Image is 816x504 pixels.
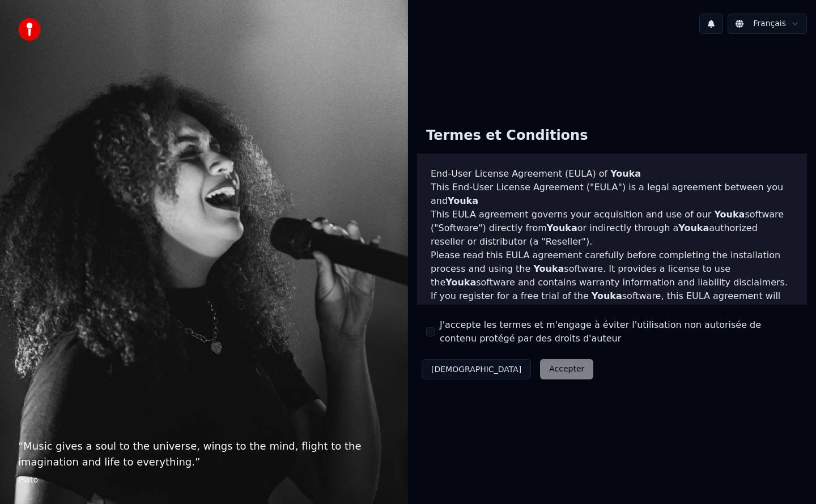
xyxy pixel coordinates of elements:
[755,304,786,315] span: Youka
[533,263,564,274] span: Youka
[448,195,478,206] span: Youka
[610,168,641,179] span: Youka
[547,223,577,233] span: Youka
[445,277,476,288] span: Youka
[431,181,793,208] p: This End-User License Agreement ("EULA") is a legal agreement between you and
[431,208,793,249] p: This EULA agreement governs your acquisition and use of our software ("Software") directly from o...
[18,438,390,470] p: “ Music gives a soul to the universe, wings to the mind, flight to the imagination and life to ev...
[592,291,622,301] span: Youka
[440,318,798,345] label: J'accepte les termes et m'engage à éviter l'utilisation non autorisée de contenu protégé par des ...
[18,475,390,486] footer: Plato
[431,167,793,181] h3: End-User License Agreement (EULA) of
[431,289,793,344] p: If you register for a free trial of the software, this EULA agreement will also govern that trial...
[422,359,531,379] button: [DEMOGRAPHIC_DATA]
[431,249,793,289] p: Please read this EULA agreement carefully before completing the installation process and using th...
[18,18,41,41] img: youka
[714,209,745,220] span: Youka
[678,223,709,233] span: Youka
[417,118,597,154] div: Termes et Conditions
